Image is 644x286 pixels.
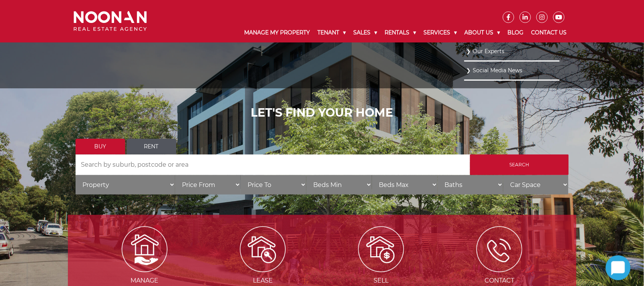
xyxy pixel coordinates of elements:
[358,226,404,272] img: Sell my property
[240,226,286,272] img: Lease my property
[122,226,167,272] img: Manage my Property
[504,23,527,42] a: Blog
[76,154,470,175] input: Search by suburb, postcode or area
[127,139,176,154] a: Rent
[460,23,504,42] a: About Us
[240,23,314,42] a: Manage My Property
[74,11,147,31] img: Noonan Real Estate Agency
[76,106,569,120] h1: LET'S FIND YOUR HOME
[349,23,381,42] a: Sales
[527,23,570,42] a: Contact Us
[381,23,420,42] a: Rentals
[477,226,522,272] img: ICONS
[470,154,569,175] input: Search
[466,46,558,57] a: Our Experts
[76,139,125,154] a: Buy
[314,23,349,42] a: Tenant
[420,23,460,42] a: Services
[466,65,558,76] a: Social Media News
